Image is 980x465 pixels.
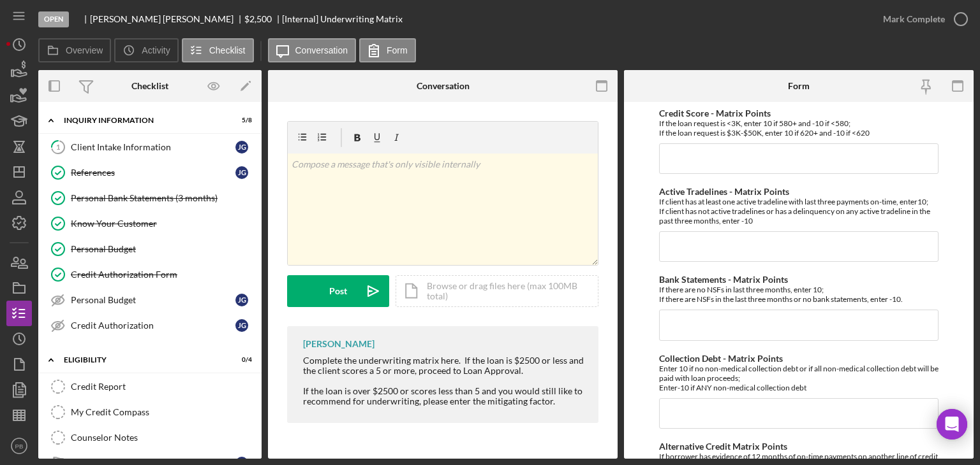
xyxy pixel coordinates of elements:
[71,142,235,152] div: Client Intake Information
[38,11,69,27] div: Open
[287,275,389,307] button: Post
[45,287,255,313] a: Personal BudgetJG
[64,117,220,124] div: Inquiry Information
[659,118,939,138] div: If the loan request is <3K, enter 10 if 580+ and -10 if <580; If the loan request is $3K-$50K, en...
[244,13,272,24] span: $2,500
[45,425,255,450] a: Counselor Notes
[45,262,255,287] a: Credit Authorization Form
[659,285,939,304] div: If there are no NSFs in last three months, enter 10; If there are NSFs in the last three months o...
[45,313,255,338] a: Credit AuthorizationJG
[45,211,255,236] a: Know Your Customer
[235,166,248,179] div: J G
[64,356,220,364] div: Eligibility
[235,141,248,154] div: J G
[659,197,939,225] div: If client has at least one active tradeline with last three payments on-time, enter10; If client ...
[114,38,178,62] button: Activity
[659,441,787,452] label: Alternative Credit Matrix Points
[303,355,586,376] div: Complete the underwriting matrix here. If the loan is $2500 or less and the client scores a 5 or ...
[659,353,783,364] label: Collection Debt - Matrix Points
[131,81,168,91] div: Checklist
[329,275,347,307] div: Post
[229,117,252,124] div: 5 / 8
[142,45,170,55] label: Activity
[71,295,235,305] div: Personal Budget
[90,14,244,24] div: [PERSON_NAME] [PERSON_NAME]
[56,143,60,151] tspan: 1
[71,320,235,331] div: Credit Authorization
[71,269,255,280] div: Credit Authorization Form
[6,433,32,459] button: PB
[303,339,375,349] div: [PERSON_NAME]
[45,374,255,399] a: Credit Report
[417,81,470,91] div: Conversation
[235,319,248,332] div: J G
[45,160,255,185] a: ReferencesJG
[15,443,24,450] text: PB
[209,45,246,55] label: Checklist
[387,45,408,55] label: Form
[659,186,789,197] label: Active Tradelines - Matrix Points
[71,382,255,392] div: Credit Report
[659,364,939,392] div: Enter 10 if no non-medical collection debt or if all non-medical collection debt will be paid wit...
[66,45,103,55] label: Overview
[937,409,967,440] div: Open Intercom Messenger
[659,108,771,118] label: Credit Score - Matrix Points
[71,433,255,443] div: Counselor Notes
[870,6,974,32] button: Mark Complete
[182,38,254,62] button: Checklist
[883,6,945,32] div: Mark Complete
[71,218,255,229] div: Know Your Customer
[359,38,416,62] button: Form
[303,386,586,406] div: If the loan is over $2500 or scores less than 5 and you would still like to recommend for underwr...
[268,38,357,62] button: Conversation
[45,185,255,211] a: Personal Bank Statements (3 months)
[71,193,255,203] div: Personal Bank Statements (3 months)
[229,356,252,364] div: 0 / 4
[45,399,255,425] a: My Credit Compass
[659,274,788,285] label: Bank Statements - Matrix Points
[71,168,235,178] div: References
[295,45,348,55] label: Conversation
[45,134,255,160] a: 1Client Intake InformationJG
[45,236,255,262] a: Personal Budget
[38,38,111,62] button: Overview
[788,81,810,91] div: Form
[235,294,248,306] div: J G
[282,14,403,24] div: [Internal] Underwriting Matrix
[71,407,255,417] div: My Credit Compass
[71,244,255,254] div: Personal Budget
